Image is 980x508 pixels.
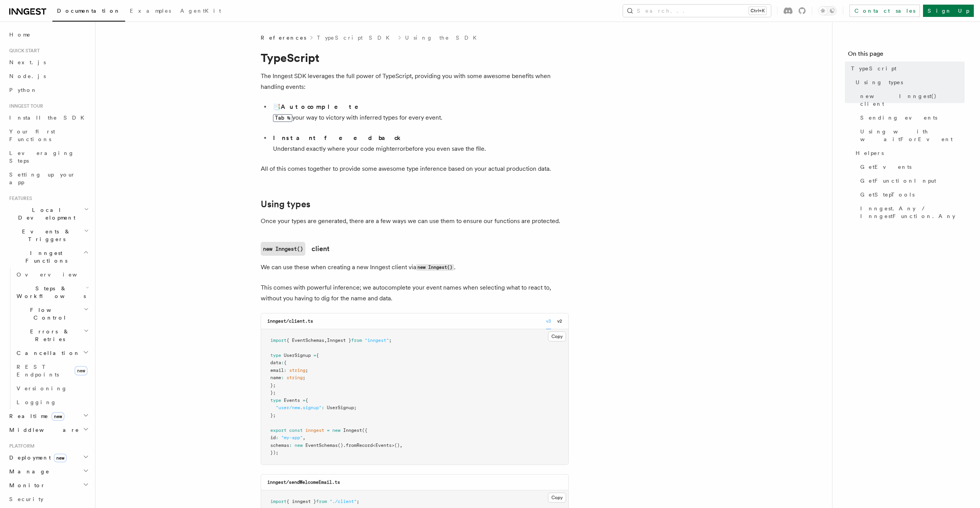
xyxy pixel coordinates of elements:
[405,34,481,42] a: Using the SDK
[13,285,86,300] span: Steps & Workflows
[6,443,35,449] span: Platform
[9,128,55,142] span: Your first Functions
[351,338,362,343] span: from
[362,428,367,433] span: ({
[818,6,837,15] button: Toggle dark mode
[13,395,90,409] a: Logging
[857,202,965,223] a: Inngest.Any / InngestFunction.Any
[281,103,369,110] strong: Autocomplete
[6,268,90,409] div: Inngest Functions
[261,51,569,65] h1: TypeScript
[853,146,965,160] a: Helpers
[317,34,394,42] a: TypeScript SDK
[273,114,292,122] kbd: Tab ↹
[6,195,32,202] span: Features
[284,398,300,403] span: Events
[849,5,920,17] a: Contact sales
[303,435,305,440] span: ,
[6,423,90,437] button: Middleware
[261,282,569,304] p: This comes with powerful inference; we autocomplete your event names when selecting what to react...
[267,480,340,485] code: inngest/sendWelcomeEmail.ts
[332,428,340,433] span: new
[338,443,343,448] span: ()
[6,206,84,222] span: Local Development
[261,242,330,256] a: new Inngest()client
[313,353,316,358] span: =
[860,191,915,198] span: GetStepTools
[13,325,90,346] button: Errors & Retries
[343,428,362,433] span: Inngest
[271,133,569,154] li: Understand exactly where your code might before you even save the file.
[281,435,303,440] span: "my-app"
[548,331,566,341] button: Copy
[176,2,226,21] a: AgentKit
[273,134,401,142] strong: Instant feedback
[6,55,90,69] a: Next.js
[261,71,569,92] p: The Inngest SDK leverages the full power of TypeScript, providing you with some awesome benefits ...
[52,2,125,22] a: Documentation
[9,115,89,121] span: Install the SDK
[749,7,766,15] kbd: Ctrl+K
[261,163,569,174] p: All of this comes together to provide some awesome type inference based on your actual production...
[6,249,83,265] span: Inngest Functions
[13,349,80,357] span: Cancellation
[286,375,303,380] span: string
[856,78,903,86] span: Using types
[54,454,67,462] span: new
[6,103,43,109] span: Inngest tour
[6,246,90,268] button: Inngest Functions
[848,49,965,62] h4: On this page
[270,428,286,433] span: export
[13,328,84,343] span: Errors & Retries
[281,375,284,380] span: :
[13,303,90,325] button: Flow Control
[270,353,281,358] span: type
[267,318,313,324] code: inngest/client.ts
[270,360,281,365] span: data
[261,242,305,256] code: new Inngest()
[6,125,90,146] a: Your first Functions
[316,499,327,504] span: from
[52,412,64,421] span: new
[327,428,330,433] span: =
[270,450,278,455] span: });
[276,405,322,410] span: "user/new.signup"
[848,62,965,75] a: TypeScript
[270,499,286,504] span: import
[6,146,90,168] a: Leveraging Steps
[327,405,354,410] span: UserSignup
[284,360,286,365] span: {
[6,203,90,225] button: Local Development
[857,160,965,174] a: GetEvents
[9,150,74,164] span: Leveraging Steps
[6,168,90,189] a: Setting up your app
[416,264,454,271] code: new Inngest()
[316,353,319,358] span: {
[860,177,936,185] span: GetFunctionInput
[13,346,90,360] button: Cancellation
[276,435,278,440] span: :
[270,338,286,343] span: import
[857,89,965,111] a: new Inngest() client
[6,465,90,478] button: Manage
[860,114,937,122] span: Sending events
[305,368,308,373] span: ;
[9,172,75,185] span: Setting up your app
[6,111,90,125] a: Install the SDK
[270,413,276,418] span: };
[270,435,276,440] span: id
[305,428,324,433] span: inngest
[6,28,90,42] a: Home
[357,499,359,504] span: ;
[860,163,911,171] span: GetEvents
[548,493,566,503] button: Copy
[6,48,40,54] span: Quick start
[289,443,292,448] span: :
[6,478,90,492] button: Monitor
[860,205,965,220] span: Inngest.Any / InngestFunction.Any
[130,8,171,14] span: Examples
[853,75,965,89] a: Using types
[389,338,392,343] span: ;
[400,443,402,448] span: ,
[392,145,405,152] span: error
